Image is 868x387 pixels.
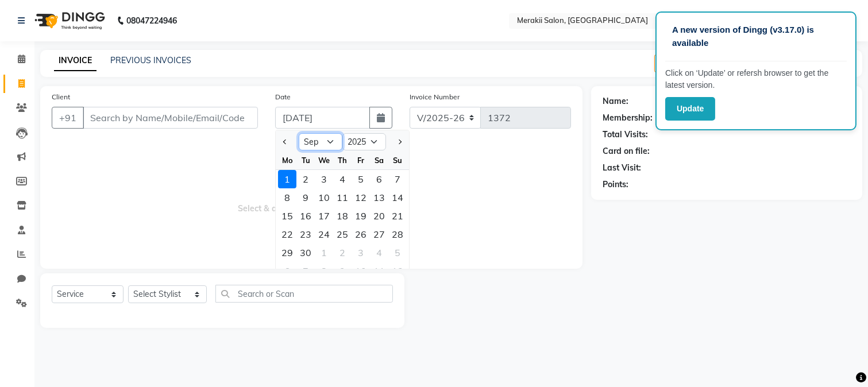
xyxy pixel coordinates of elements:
div: Friday, September 19, 2025 [352,207,370,225]
div: 5 [352,170,370,188]
div: 28 [388,225,407,243]
div: Friday, September 26, 2025 [352,225,370,243]
div: Wednesday, September 10, 2025 [315,188,333,207]
div: 26 [352,225,370,243]
div: Points: [603,179,628,191]
div: 10 [352,262,370,280]
div: Monday, September 15, 2025 [278,207,296,225]
div: Name: [603,95,628,107]
div: Thursday, October 2, 2025 [333,243,352,262]
div: Tuesday, September 9, 2025 [296,188,315,207]
input: Search by Name/Mobile/Email/Code [83,107,258,129]
div: Tuesday, September 16, 2025 [296,207,315,225]
div: 9 [333,262,352,280]
input: Search or Scan [215,285,394,303]
div: 20 [370,207,388,225]
div: Total Visits: [603,129,648,141]
div: 8 [315,262,333,280]
div: 4 [370,243,388,262]
div: Thursday, October 9, 2025 [333,262,352,280]
b: 08047224946 [126,5,177,37]
div: Wednesday, September 24, 2025 [315,225,333,243]
div: 10 [315,188,333,207]
div: 21 [388,207,407,225]
div: 4 [333,170,352,188]
div: Th [333,151,352,169]
div: Fr [352,151,370,169]
div: 7 [388,170,407,188]
div: Friday, October 3, 2025 [352,243,370,262]
div: 13 [370,188,388,207]
div: Thursday, September 4, 2025 [333,170,352,188]
div: Sunday, September 21, 2025 [388,207,407,225]
select: Select year [342,133,386,150]
div: 25 [333,225,352,243]
div: Friday, October 10, 2025 [352,262,370,280]
div: We [315,151,333,169]
div: 18 [333,207,352,225]
div: 19 [352,207,370,225]
div: Friday, September 12, 2025 [352,188,370,207]
div: Tuesday, September 23, 2025 [296,225,315,243]
div: 6 [370,170,388,188]
div: Monday, September 22, 2025 [278,225,296,243]
label: Date [275,92,291,102]
div: Wednesday, September 17, 2025 [315,207,333,225]
div: 3 [352,243,370,262]
div: 16 [296,207,315,225]
button: Update [665,97,715,121]
div: 22 [278,225,296,243]
div: Wednesday, October 8, 2025 [315,262,333,280]
div: Sunday, September 28, 2025 [388,225,407,243]
span: Select & add items from the list below [52,142,571,257]
div: 8 [278,188,296,207]
div: Friday, September 5, 2025 [352,170,370,188]
div: Monday, September 29, 2025 [278,243,296,262]
div: Thursday, September 25, 2025 [333,225,352,243]
div: 9 [296,188,315,207]
div: Thursday, September 11, 2025 [333,188,352,207]
div: 6 [278,262,296,280]
div: Wednesday, October 1, 2025 [315,243,333,262]
div: Sunday, October 12, 2025 [388,262,407,280]
div: 1 [278,170,296,188]
select: Select month [299,133,342,150]
div: Saturday, September 20, 2025 [370,207,388,225]
div: 3 [315,170,333,188]
p: A new version of Dingg (v3.17.0) is available [672,24,840,49]
a: INVOICE [54,51,97,71]
div: Sa [370,151,388,169]
div: 5 [388,243,407,262]
div: Tu [296,151,315,169]
div: Tuesday, September 30, 2025 [296,243,315,262]
label: Invoice Number [410,92,460,102]
div: 17 [315,207,333,225]
div: 7 [296,262,315,280]
div: Monday, October 6, 2025 [278,262,296,280]
div: Saturday, September 6, 2025 [370,170,388,188]
div: 12 [352,188,370,207]
div: Mo [278,151,296,169]
div: 1 [315,243,333,262]
div: Monday, September 8, 2025 [278,188,296,207]
div: Saturday, October 11, 2025 [370,262,388,280]
div: 11 [333,188,352,207]
div: 23 [296,225,315,243]
div: Su [388,151,407,169]
div: Monday, September 1, 2025 [278,170,296,188]
div: Tuesday, September 2, 2025 [296,170,315,188]
div: 24 [315,225,333,243]
div: Card on file: [603,145,650,157]
button: Next month [395,133,404,151]
div: Sunday, September 14, 2025 [388,188,407,207]
div: 30 [296,243,315,262]
div: 12 [388,262,407,280]
div: 15 [278,207,296,225]
div: Sunday, October 5, 2025 [388,243,407,262]
div: 2 [333,243,352,262]
div: Saturday, September 13, 2025 [370,188,388,207]
div: Wednesday, September 3, 2025 [315,170,333,188]
div: Sunday, September 7, 2025 [388,170,407,188]
div: 14 [388,188,407,207]
div: 2 [296,170,315,188]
